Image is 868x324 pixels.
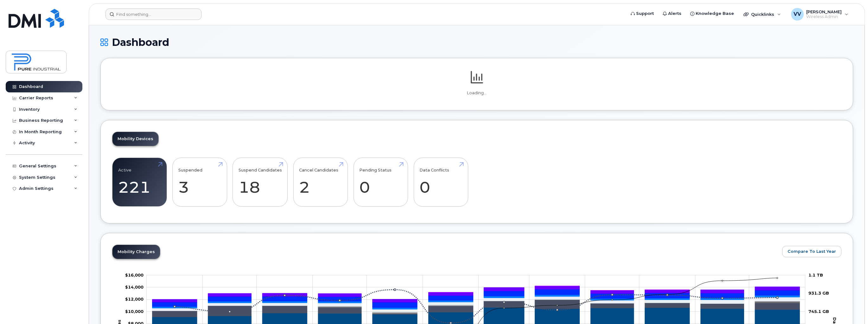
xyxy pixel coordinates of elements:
g: $0 [125,296,144,302]
g: Roaming [152,299,800,317]
g: PST [152,289,800,302]
a: Mobility Devices [112,132,158,146]
tspan: $14,000 [125,284,144,290]
tspan: $10,000 [125,308,144,314]
button: Compare To Last Year [782,246,841,257]
g: $0 [125,284,144,290]
tspan: 931.3 GB [808,290,829,296]
a: Suspend Candidates 18 [239,161,282,203]
p: Loading... [112,90,841,96]
h1: Dashboard [100,37,853,48]
a: Cancel Candidates 2 [299,161,342,203]
g: $0 [125,272,144,277]
a: Data Conflicts 0 [419,161,462,203]
a: Suspended 3 [178,161,221,203]
tspan: $12,000 [125,296,144,302]
a: Active 221 [118,161,161,203]
g: $0 [125,308,144,314]
tspan: 1.1 TB [808,272,823,277]
tspan: 745.1 GB [808,308,829,314]
tspan: $16,000 [125,272,144,277]
a: Mobility Charges [112,245,160,259]
span: Compare To Last Year [788,248,836,254]
a: Pending Status 0 [359,161,402,203]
